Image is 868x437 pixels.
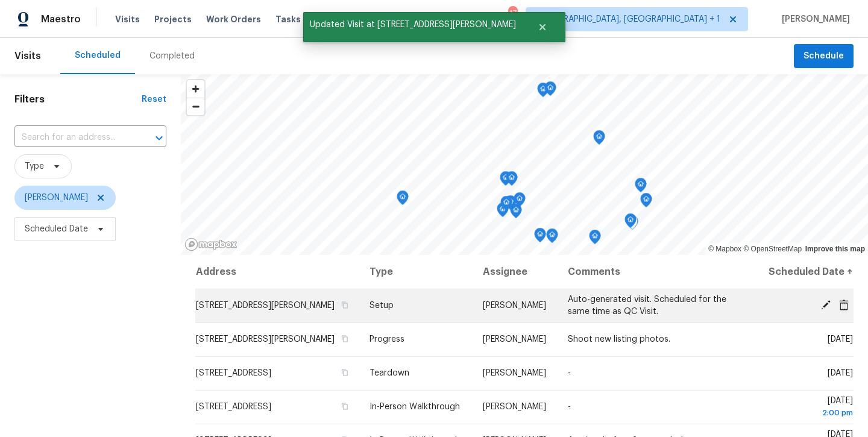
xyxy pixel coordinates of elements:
span: Type [25,160,44,172]
button: Copy Address [339,333,350,344]
button: Zoom in [187,80,204,98]
span: Schedule [804,49,844,64]
span: Work Orders [206,13,261,25]
div: Map marker [397,190,409,209]
span: Auto-generated visit. Scheduled for the same time as QC Visit. [568,295,726,316]
span: In-Person Walkthrough [370,403,460,411]
span: Teardown [370,369,409,377]
th: Scheduled Date ↑ [756,255,854,289]
span: [PERSON_NAME] [483,403,546,411]
a: OpenStreetMap [743,245,802,253]
div: Map marker [497,203,509,221]
div: Map marker [506,171,518,190]
th: Address [195,255,360,289]
span: [STREET_ADDRESS][PERSON_NAME] [196,335,335,344]
span: [PERSON_NAME] [483,335,546,344]
h1: Filters [14,93,142,105]
span: [PERSON_NAME] [483,369,546,377]
th: Assignee [473,255,558,289]
span: Tasks [275,15,301,24]
div: Map marker [635,178,647,196]
span: [PERSON_NAME] [25,192,88,204]
span: [STREET_ADDRESS] [196,403,271,411]
div: Completed [149,50,195,62]
button: Zoom out [187,98,204,115]
span: Setup [370,301,394,310]
div: Map marker [624,213,637,232]
div: 2:00 pm [766,407,853,419]
div: Map marker [500,196,512,215]
a: Improve this map [805,245,865,253]
div: Map marker [589,230,601,248]
div: Map marker [537,83,549,101]
span: [DATE] [828,335,853,344]
span: Visits [115,13,140,25]
div: Map marker [544,81,556,100]
span: Updated Visit at [STREET_ADDRESS][PERSON_NAME] [303,12,523,37]
div: Map marker [505,195,517,214]
div: Map marker [546,228,558,247]
span: [PERSON_NAME] [483,301,546,310]
span: Progress [370,335,404,344]
span: [GEOGRAPHIC_DATA], [GEOGRAPHIC_DATA] + 1 [536,13,720,25]
span: Scheduled Date [25,223,88,235]
div: Map marker [500,171,512,190]
div: Scheduled [75,49,121,61]
button: Copy Address [339,367,350,378]
span: Shoot new listing photos. [568,335,670,344]
span: Edit [817,300,835,310]
div: Map marker [534,228,546,247]
span: - [568,403,571,411]
button: Schedule [794,44,854,69]
span: [STREET_ADDRESS] [196,369,271,377]
a: Mapbox [708,245,741,253]
span: [DATE] [766,397,853,419]
div: Map marker [514,192,526,211]
input: Search for an address... [14,128,133,147]
div: Map marker [640,193,652,212]
th: Type [360,255,473,289]
button: Copy Address [339,401,350,412]
button: Close [523,15,562,39]
span: Projects [154,13,192,25]
span: Zoom out [187,98,204,115]
a: Mapbox homepage [184,237,237,251]
span: Cancel [835,300,853,310]
div: Map marker [593,130,605,149]
span: Visits [14,43,41,69]
span: [PERSON_NAME] [777,13,850,25]
div: Map marker [510,204,522,222]
span: Maestro [41,13,81,25]
div: Reset [142,93,166,105]
div: 47 [508,7,517,19]
th: Comments [558,255,756,289]
canvas: Map [181,74,868,255]
span: [STREET_ADDRESS][PERSON_NAME] [196,301,335,310]
span: - [568,369,571,377]
span: [DATE] [828,369,853,377]
button: Open [151,130,168,146]
button: Copy Address [339,300,350,310]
